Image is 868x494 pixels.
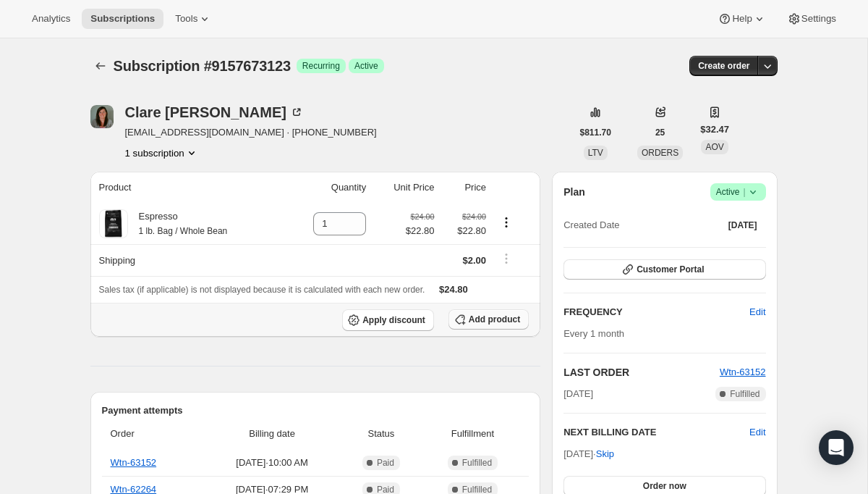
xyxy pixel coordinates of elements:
[709,9,775,29] button: Help
[563,387,593,401] span: [DATE]
[655,127,665,138] span: 25
[495,214,518,230] button: Product actions
[111,457,157,468] a: Wtn-63152
[125,146,199,160] button: Product actions
[90,56,111,76] button: Subscriptions
[720,367,766,377] a: Wtn-63152
[99,285,425,295] span: Sales tax (if applicable) is not displayed because it is calculated with each new order.
[588,148,603,158] span: LTV
[596,447,614,461] span: Skip
[469,314,520,325] span: Add product
[571,122,620,143] button: $811.70
[743,186,745,198] span: |
[443,224,486,238] span: $22.80
[643,480,686,492] span: Order now
[90,244,286,276] th: Shipping
[563,365,720,380] h2: LAST ORDER
[362,314,425,326] span: Apply discount
[90,105,114,128] span: Clare VanderWeele
[102,418,203,450] th: Order
[370,172,438,204] th: Unit Price
[166,9,221,29] button: Tools
[700,122,729,137] span: $32.47
[125,125,377,140] span: [EMAIL_ADDRESS][DOMAIN_NAME] · [PHONE_NUMBER]
[741,301,774,324] button: Edit
[462,457,492,469] span: Fulfilled
[175,13,197,25] span: Tools
[406,224,435,238] span: $22.80
[801,13,836,25] span: Settings
[716,185,760,199] span: Active
[778,9,845,29] button: Settings
[563,259,765,280] button: Customer Portal
[32,13,70,25] span: Analytics
[749,305,765,319] span: Edit
[114,58,291,74] span: Subscription #9157673123
[128,209,228,238] div: Espresso
[730,388,759,400] span: Fulfilled
[563,185,585,199] h2: Plan
[102,403,529,418] h2: Payment attempts
[377,457,394,469] span: Paid
[495,251,518,267] button: Shipping actions
[563,218,619,233] span: Created Date
[647,122,673,143] button: 25
[720,215,766,235] button: [DATE]
[90,13,155,25] span: Subscriptions
[580,127,611,138] span: $811.70
[342,309,434,331] button: Apply discount
[462,212,486,221] small: $24.00
[302,60,340,72] span: Recurring
[749,425,765,440] button: Edit
[346,427,417,441] span: Status
[637,264,704,275] span: Customer Portal
[425,427,520,441] span: Fulfillment
[698,60,749,72] span: Create order
[139,226,228,236] small: 1 lb. Bag / Whole Bean
[448,309,529,330] button: Add product
[207,427,337,441] span: Billing date
[23,9,79,29] button: Analytics
[286,172,370,204] th: Quantity
[563,448,614,459] span: [DATE] ·
[90,172,286,204] th: Product
[207,456,337,470] span: [DATE] · 10:00 AM
[732,13,752,25] span: Help
[705,142,723,152] span: AOV
[819,430,854,465] div: Open Intercom Messenger
[125,105,304,120] div: Clare [PERSON_NAME]
[720,365,766,380] button: Wtn-63152
[563,425,749,440] h2: NEXT BILLING DATE
[410,212,434,221] small: $24.00
[439,284,468,295] span: $24.80
[354,60,378,72] span: Active
[563,328,624,339] span: Every 1 month
[439,172,490,204] th: Price
[587,443,623,466] button: Skip
[563,305,749,319] h2: FREQUENCY
[463,255,487,266] span: $2.00
[82,9,163,29] button: Subscriptions
[642,148,678,158] span: ORDERS
[728,219,757,231] span: [DATE]
[689,56,758,76] button: Create order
